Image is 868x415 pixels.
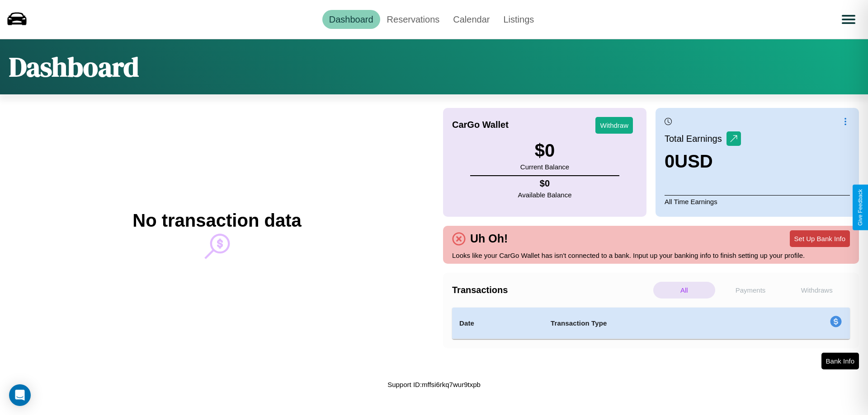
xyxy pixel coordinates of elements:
[322,10,380,29] a: Dashboard
[665,151,741,172] h3: 0 USD
[452,249,850,261] p: Looks like your CarGo Wallet has isn't connected to a bank. Input up your banking info to finish ...
[452,285,651,295] h4: Transactions
[821,353,859,369] button: Bank Info
[857,189,863,226] div: Give Feedback
[551,318,756,329] h4: Transaction Type
[518,178,572,189] h4: $ 0
[496,10,541,29] a: Listings
[836,7,861,32] button: Open menu
[520,161,569,173] p: Current Balance
[520,140,569,161] h3: $ 0
[459,318,536,329] h4: Date
[9,384,31,406] div: Open Intercom Messenger
[720,282,782,298] p: Payments
[9,48,139,85] h1: Dashboard
[452,120,509,130] h4: CarGo Wallet
[665,195,850,208] p: All Time Earnings
[665,131,726,147] p: Total Earnings
[786,282,848,298] p: Withdraws
[518,189,572,201] p: Available Balance
[446,10,496,29] a: Calendar
[653,282,715,298] p: All
[452,308,850,339] table: simple table
[790,230,850,247] button: Set Up Bank Info
[387,378,481,391] p: Support ID: mffsi6rkq7wur9txpb
[595,117,633,134] button: Withdraw
[132,210,301,231] h2: No transaction data
[466,232,512,245] h4: Uh Oh!
[380,10,447,29] a: Reservations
